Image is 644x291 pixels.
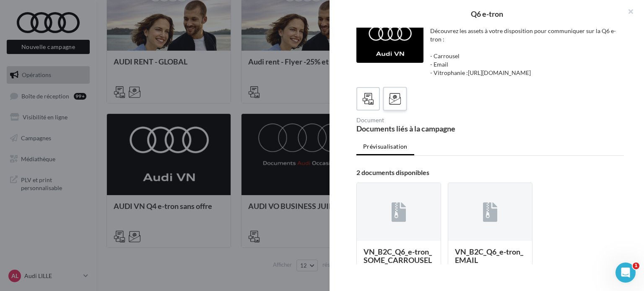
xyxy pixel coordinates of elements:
[633,263,639,269] span: 1
[615,263,636,283] iframe: Intercom live chat
[430,27,618,77] div: Découvrez les assets à votre disposition pour communiquer sur la Q6 e-tron : - Carrousel - Email ...
[468,69,531,76] a: [URL][DOMAIN_NAME]
[356,169,624,176] div: 2 documents disponibles
[356,125,487,132] div: Documents liés à la campagne
[356,117,487,123] div: Document
[364,247,432,273] span: VN_B2C_Q6_e-tron_SOME_CARROUSEL_10...
[343,10,631,18] div: Q6 e-tron
[455,247,523,265] span: VN_B2C_Q6_e-tron_EMAIL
